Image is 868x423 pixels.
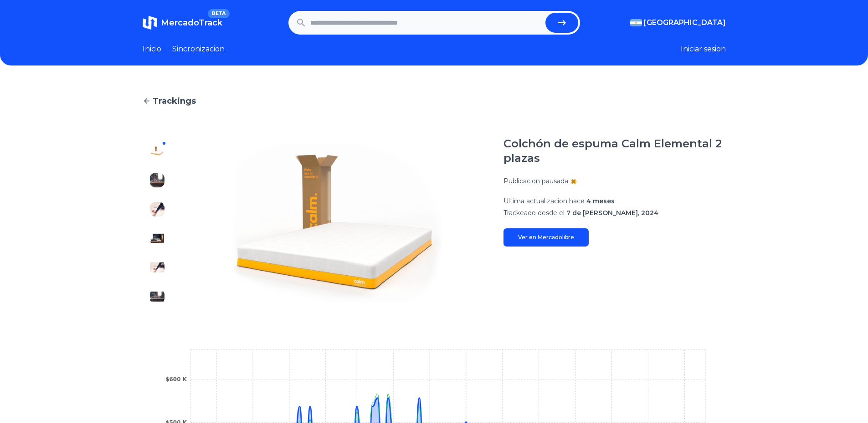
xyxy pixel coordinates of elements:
[172,44,225,55] a: Sincronizacion
[503,176,568,186] p: Publicacion pausada
[143,95,726,107] a: Trackings
[150,173,164,187] img: Colchón de espuma Calm Elemental 2 plazas
[586,197,615,205] span: 4 meses
[503,136,726,166] h1: Colchón de espuma Calm Elemental 2 plazas
[143,15,157,30] img: MercadoTrack
[150,202,164,217] img: Colchón de espuma Calm Elemental 2 plazas
[190,136,485,311] img: Colchón de espuma Calm Elemental 2 plazas
[143,44,161,55] a: Inicio
[630,17,726,28] button: [GEOGRAPHIC_DATA]
[566,209,658,217] span: 7 de [PERSON_NAME], 2024
[644,17,726,28] span: [GEOGRAPHIC_DATA]
[208,9,229,18] span: BETA
[630,19,642,26] img: Argentina
[161,18,222,28] span: MercadoTrack
[503,209,565,217] span: Trackeado desde el
[681,44,726,55] button: Iniciar sesion
[503,197,585,205] span: Ultima actualizacion hace
[165,376,187,383] tspan: $600 K
[150,260,164,275] img: Colchón de espuma Calm Elemental 2 plazas
[150,144,164,158] img: Colchón de espuma Calm Elemental 2 plazas
[150,231,164,246] img: Colchón de espuma Calm Elemental 2 plazas
[153,95,196,107] span: Trackings
[143,15,222,30] a: MercadoTrackBETA
[150,289,164,304] img: Colchón de espuma Calm Elemental 2 plazas
[503,228,589,247] a: Ver en Mercadolibre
